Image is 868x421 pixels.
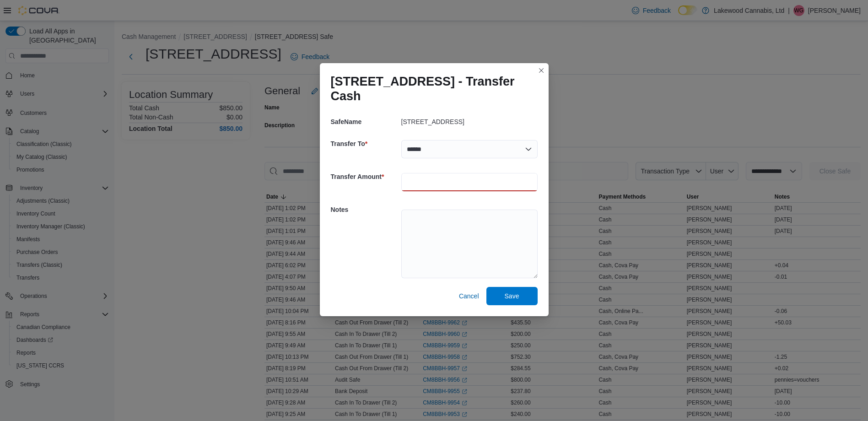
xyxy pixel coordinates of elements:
span: Cancel [459,291,479,301]
h5: Transfer To [331,135,399,153]
button: Save [486,287,538,305]
button: Closes this modal window [536,65,547,76]
span: Save [505,291,519,301]
h5: Transfer Amount [331,167,399,186]
h5: Notes [331,200,399,219]
p: [STREET_ADDRESS] [401,118,464,125]
h5: SafeName [331,113,399,131]
h1: [STREET_ADDRESS] - Transfer Cash [331,74,530,103]
button: Cancel [455,287,483,305]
